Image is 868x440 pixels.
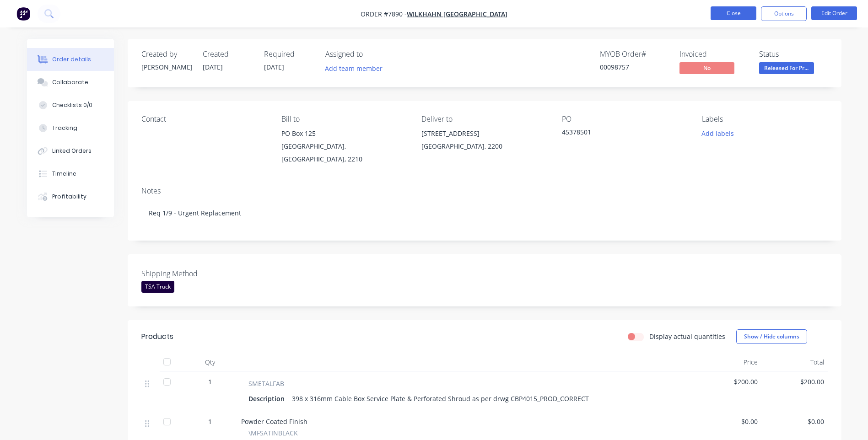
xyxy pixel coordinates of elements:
button: Timeline [27,162,114,185]
div: Total [761,353,828,371]
span: $200.00 [765,377,824,386]
div: Assigned to [325,50,417,59]
div: [STREET_ADDRESS][GEOGRAPHIC_DATA], 2200 [421,127,547,156]
div: Bill to [281,115,407,123]
div: Labels [702,115,827,123]
img: Factory [16,7,30,21]
div: Created by [141,50,192,59]
div: Linked Orders [52,147,92,155]
span: $200.00 [699,377,758,386]
button: Add team member [320,62,387,75]
div: Checklists 0/0 [52,101,92,109]
button: Add team member [325,62,388,75]
div: 45378501 [562,127,676,140]
span: $0.00 [765,417,824,426]
div: Price [695,353,761,371]
span: $0.00 [699,417,758,426]
span: Released For Pr... [759,62,814,74]
button: Collaborate [27,71,114,94]
button: Show / Hide columns [736,329,807,344]
div: Invoiced [679,50,748,59]
div: TSA Truck [141,281,174,293]
div: 398 x 316mm Cable Box Service Plate & Perforated Shroud as per drwg CBP4015_PROD_CORRECT [288,392,593,405]
div: Order details [52,55,91,64]
div: Products [141,331,173,342]
label: Shipping Method [141,268,256,279]
div: Notes [141,187,828,195]
div: Status [759,50,828,59]
span: No [679,62,734,74]
button: Order details [27,48,114,71]
div: Required [264,50,314,59]
div: Contact [141,115,267,123]
a: Wilkhahn [GEOGRAPHIC_DATA] [407,10,507,18]
div: MYOB Order # [600,50,669,59]
span: [DATE] [203,63,223,71]
div: Timeline [52,170,76,178]
button: Close [711,6,756,20]
div: Description [248,392,288,405]
span: 1 [208,417,212,426]
div: Deliver to [421,115,547,123]
span: 1 [208,377,212,386]
span: \MFSATINBLACK [248,428,298,438]
div: [PERSON_NAME] [141,62,192,72]
div: PO Box 125[GEOGRAPHIC_DATA], [GEOGRAPHIC_DATA], 2210 [281,127,407,166]
div: [GEOGRAPHIC_DATA], 2200 [421,140,547,153]
span: Order #7890 - [361,10,407,18]
div: Profitability [52,193,86,201]
label: Display actual quantities [649,332,725,341]
button: Options [761,6,807,21]
div: 00098757 [600,62,669,72]
button: Released For Pr... [759,62,814,76]
button: Linked Orders [27,140,114,162]
span: Powder Coated Finish [241,417,307,426]
button: Add labels [697,127,739,140]
div: Qty [183,353,237,371]
div: [STREET_ADDRESS] [421,127,547,140]
span: SMETALFAB [248,379,284,388]
div: PO Box 125 [281,127,407,140]
div: Tracking [52,124,77,132]
div: Collaborate [52,78,88,86]
div: [GEOGRAPHIC_DATA], [GEOGRAPHIC_DATA], 2210 [281,140,407,166]
div: PO [562,115,687,123]
button: Checklists 0/0 [27,94,114,117]
button: Edit Order [811,6,857,20]
div: Req 1/9 - Urgent Replacement [141,199,828,227]
span: [DATE] [264,63,284,71]
button: Tracking [27,117,114,140]
div: Created [203,50,253,59]
button: Profitability [27,185,114,208]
